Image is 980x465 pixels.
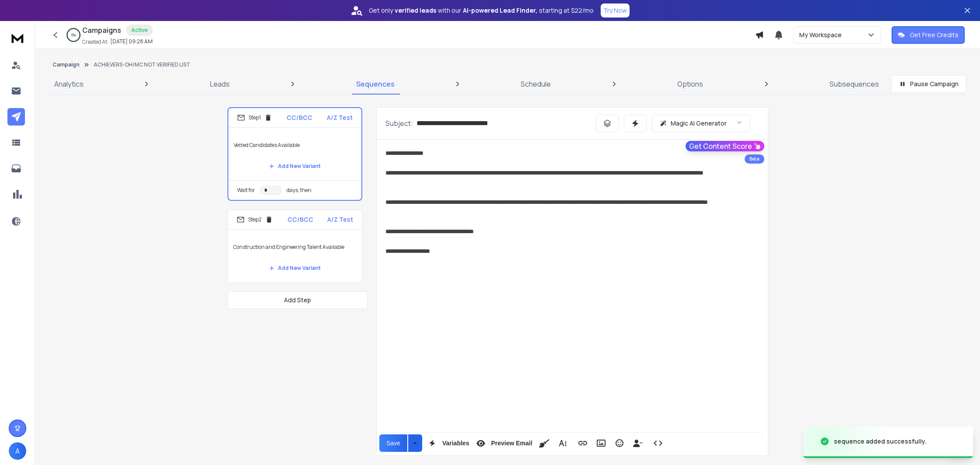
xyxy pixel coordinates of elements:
button: Try Now [601,3,630,17]
img: logo [9,30,26,46]
button: Pause Campaign [891,75,966,93]
span: Variables [441,440,471,447]
p: days, then [287,187,311,194]
a: Leads [205,73,235,94]
strong: AI-powered Lead Finder, [463,6,537,15]
strong: verified leads [395,6,436,15]
button: More Text [554,434,571,452]
button: A [9,442,26,460]
p: Subject: [385,118,413,129]
button: Preview Email [472,434,534,452]
button: Get Free Credits [892,26,965,44]
p: Created At: [82,38,108,45]
h1: Campaigns [82,25,121,35]
button: Code View [650,434,666,452]
span: Preview Email [489,440,534,447]
p: Wait for [237,187,255,194]
a: Schedule [515,73,556,94]
button: Insert Image (⌘P) [593,434,609,452]
p: Subsequences [829,79,879,89]
button: Add New Variant [262,157,328,175]
p: My Workspace [799,31,845,39]
p: Construction and Engineering Talent Available [233,235,357,259]
p: Get Free Credits [910,31,959,39]
p: A/Z Test [327,113,353,122]
p: Sequences [356,79,395,89]
button: Emoticons [611,434,628,452]
div: Beta [745,154,764,164]
a: Subsequences [824,73,884,94]
button: Insert Unsubscribe Link [630,434,646,452]
button: Campaign [52,61,80,68]
button: Save [379,434,407,452]
div: Step 1 [237,114,272,122]
a: Sequences [351,73,400,94]
p: Magic AI Generator [671,119,727,128]
button: Clean HTML [536,434,553,452]
div: Step 2 [237,216,273,224]
button: Variables [424,434,471,452]
button: Get Content Score [686,141,764,151]
p: Options [677,79,703,89]
p: CC/BCC [287,215,313,224]
p: [DATE] 09:28 AM [110,38,153,45]
p: Schedule [521,79,551,89]
button: Add Step [227,291,367,309]
button: Magic AI Generator [652,115,750,132]
div: Active [126,24,153,36]
li: Step2CC/BCCA/Z TestConstruction and Engineering Talent AvailableAdd New Variant [227,210,362,283]
p: 0 % [71,32,76,38]
button: Add New Variant [262,259,328,277]
a: Analytics [49,73,89,94]
p: Leads [210,79,230,89]
li: Step1CC/BCCA/Z TestVetted Candidates AvailableAdd New VariantWait fordays, then [227,107,362,201]
p: ACHIEVERS-OH/MC NOT VERIFIED LIST [94,61,190,68]
p: Analytics [54,79,84,89]
p: Try Now [603,6,627,15]
p: Get only with our starting at $22/mo [369,6,594,15]
div: sequence added successfully. [834,437,927,446]
p: CC/BCC [287,113,312,122]
button: Insert Link (⌘K) [574,434,591,452]
p: Vetted Candidates Available [234,133,356,157]
a: Options [672,73,708,94]
p: A/Z Test [327,215,353,224]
